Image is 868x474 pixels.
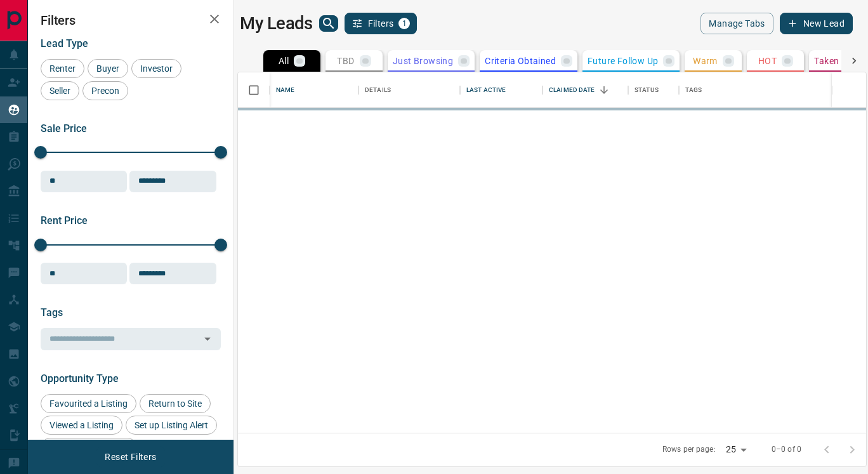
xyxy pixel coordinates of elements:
button: Manage Tabs [700,13,773,34]
p: TBD [337,56,354,65]
div: Last Active [460,72,542,108]
span: Set up Listing Alert [130,420,213,430]
span: Seller [45,86,75,96]
div: Name [270,72,358,108]
p: HOT [758,56,777,65]
button: search button [319,15,338,32]
div: Details [365,72,391,108]
p: Warm [693,56,718,65]
button: Filters1 [345,13,418,34]
div: Status [628,72,679,108]
button: Open [199,330,216,348]
span: Tags [41,306,63,319]
div: Status [635,72,659,108]
span: Sale Price [41,122,87,135]
div: Viewed a Listing [41,416,122,435]
h1: My Leads [240,13,313,34]
div: Return to Site [140,394,211,413]
span: Return to Site [144,398,206,409]
span: Precon [87,86,124,96]
p: All [279,56,289,65]
span: Opportunity Type [41,372,119,385]
span: Lead Type [41,37,88,49]
div: Precon [82,81,128,100]
div: Investor [131,59,181,78]
div: Last Active [466,72,506,108]
span: 1 [400,19,409,28]
div: Tags [685,72,702,108]
div: Renter [41,59,84,78]
p: 0–0 of 0 [772,444,801,455]
p: Criteria Obtained [485,56,556,65]
p: Future Follow Up [588,56,658,65]
div: Favourited a Listing [41,394,136,413]
div: Buyer [88,59,128,78]
p: Just Browsing [393,56,453,65]
span: Investor [136,63,177,74]
span: Buyer [92,63,124,74]
p: Rows per page: [662,444,716,455]
span: Rent Price [41,214,88,227]
h2: Filters [41,13,221,28]
span: Viewed a Listing [45,420,118,430]
button: Reset Filters [96,446,164,468]
div: Name [276,72,295,108]
div: Tags [679,72,832,108]
div: Set up Listing Alert [126,416,217,435]
div: Details [358,72,460,108]
span: Renter [45,63,80,74]
button: New Lead [780,13,853,34]
span: Favourited a Listing [45,398,132,409]
div: 25 [721,440,751,459]
div: Seller [41,81,79,100]
div: Claimed Date [549,72,595,108]
button: Sort [595,81,613,99]
div: Claimed Date [542,72,628,108]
